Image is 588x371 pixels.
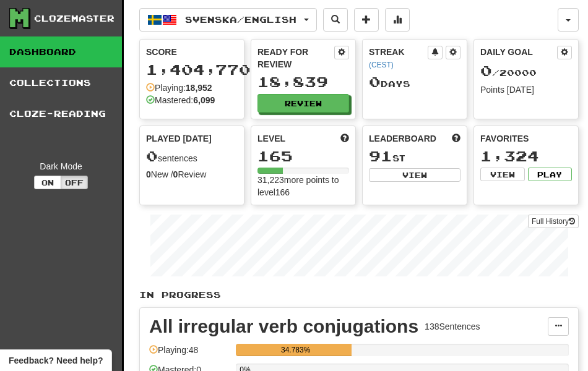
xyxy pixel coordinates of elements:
[340,132,349,145] span: Score more points to level up
[149,317,418,336] div: All irregular verb conjugations
[425,320,480,333] div: 138 Sentences
[369,168,460,182] button: View
[480,46,557,59] div: Daily Goal
[369,73,381,90] span: 0
[146,169,151,179] strong: 0
[323,8,348,32] button: Search sentences
[369,61,394,69] a: (CEST)
[528,168,573,181] button: Play
[385,8,410,32] button: More stats
[257,174,349,198] div: 31,223 more points to level 166
[480,132,572,145] div: Favorites
[185,14,296,25] span: Svenska / English
[146,46,238,58] div: Score
[528,215,579,228] a: Full History
[146,94,215,106] div: Mastered:
[146,82,212,94] div: Playing:
[369,132,436,145] span: Leaderboard
[257,46,334,70] div: Ready for Review
[173,169,178,179] strong: 0
[369,46,428,70] div: Streak
[146,148,238,164] div: sentences
[9,354,103,367] span: Open feedback widget
[61,176,88,189] button: Off
[480,148,572,164] div: 1,324
[240,344,352,356] div: 34.783%
[480,168,525,181] button: View
[369,74,460,90] div: Day s
[369,147,392,164] span: 91
[193,95,215,105] strong: 6,099
[34,12,115,25] div: Clozemaster
[139,8,317,32] button: Svenska/English
[139,289,579,301] p: In Progress
[257,148,349,164] div: 165
[146,62,238,77] div: 1,404,770
[257,74,349,90] div: 18,839
[354,8,379,32] button: Add sentence to collection
[186,83,212,93] strong: 18,952
[480,83,572,96] div: Points [DATE]
[146,132,212,145] span: Played [DATE]
[257,132,285,145] span: Level
[452,132,460,145] span: This week in points, UTC
[480,67,537,78] span: / 20000
[146,147,158,164] span: 0
[257,94,349,113] button: Review
[146,168,238,181] div: New / Review
[480,62,492,79] span: 0
[149,344,230,364] div: Playing: 48
[369,148,460,164] div: st
[9,160,113,173] div: Dark Mode
[34,176,61,189] button: On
